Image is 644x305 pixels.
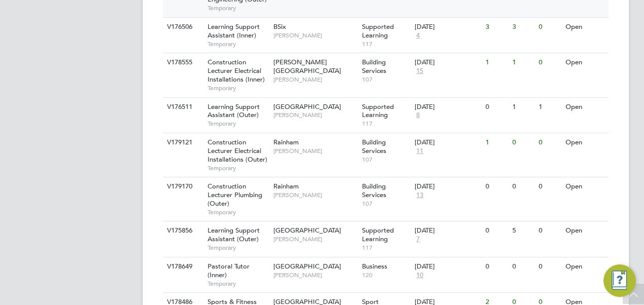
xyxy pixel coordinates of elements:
[563,221,607,240] div: Open
[536,18,562,36] div: 0
[510,177,536,196] div: 0
[165,98,200,117] div: V176511
[483,18,509,36] div: 3
[208,280,268,288] span: Temporary
[415,23,480,31] div: [DATE]
[165,18,200,36] div: V176506
[273,271,357,279] span: [PERSON_NAME]
[273,58,341,75] span: [PERSON_NAME][GEOGRAPHIC_DATA]
[273,235,357,243] span: [PERSON_NAME]
[603,264,636,297] button: Engage Resource Center
[362,120,410,128] span: 117
[208,208,268,216] span: Temporary
[510,98,536,117] div: 1
[273,182,299,190] span: Rainham
[483,53,509,72] div: 1
[563,53,607,72] div: Open
[165,221,200,240] div: V175856
[415,191,425,200] span: 13
[165,257,200,276] div: V178649
[208,164,268,172] span: Temporary
[273,191,357,199] span: [PERSON_NAME]
[415,67,425,75] span: 15
[165,177,200,196] div: V179170
[208,262,250,279] span: Pastoral Tutor (Inner)
[362,262,387,271] span: Business
[208,22,260,40] span: Learning Support Assistant (Inner)
[273,22,286,31] span: BSix
[208,120,268,128] span: Temporary
[273,75,357,84] span: [PERSON_NAME]
[273,138,299,146] span: Rainham
[415,182,480,191] div: [DATE]
[362,102,394,120] span: Supported Learning
[415,226,480,235] div: [DATE]
[362,271,410,279] span: 120
[362,138,386,155] span: Building Services
[563,257,607,276] div: Open
[510,18,536,36] div: 3
[208,84,268,92] span: Temporary
[536,98,562,117] div: 1
[536,221,562,240] div: 0
[415,111,421,120] span: 8
[563,133,607,152] div: Open
[415,31,421,40] span: 4
[208,4,268,12] span: Temporary
[362,200,410,208] span: 107
[510,257,536,276] div: 0
[208,58,265,84] span: Construction Lecturer Electrical Installations (Inner)
[483,177,509,196] div: 0
[563,18,607,36] div: Open
[273,262,341,271] span: [GEOGRAPHIC_DATA]
[362,40,410,48] span: 117
[362,156,410,164] span: 107
[362,22,394,40] span: Supported Learning
[483,221,509,240] div: 0
[273,111,357,119] span: [PERSON_NAME]
[415,235,421,244] span: 7
[208,226,260,243] span: Learning Support Assistant (Outer)
[536,133,562,152] div: 0
[208,244,268,252] span: Temporary
[563,98,607,117] div: Open
[362,182,386,199] span: Building Services
[483,133,509,152] div: 1
[208,102,260,120] span: Learning Support Assistant (Outer)
[536,53,562,72] div: 0
[165,53,200,72] div: V178555
[362,244,410,252] span: 117
[273,31,357,40] span: [PERSON_NAME]
[536,257,562,276] div: 0
[510,53,536,72] div: 1
[208,138,267,164] span: Construction Lecturer Electrical Installations (Outer)
[208,40,268,48] span: Temporary
[362,58,386,75] span: Building Services
[362,226,394,243] span: Supported Learning
[563,177,607,196] div: Open
[362,75,410,84] span: 107
[415,103,480,111] div: [DATE]
[536,177,562,196] div: 0
[415,138,480,147] div: [DATE]
[208,182,262,208] span: Construction Lecturer Plumbing (Outer)
[415,147,425,156] span: 11
[510,221,536,240] div: 5
[510,133,536,152] div: 0
[415,262,480,271] div: [DATE]
[273,147,357,155] span: [PERSON_NAME]
[415,271,425,280] span: 10
[273,102,341,111] span: [GEOGRAPHIC_DATA]
[415,58,480,67] div: [DATE]
[165,133,200,152] div: V179121
[273,226,341,235] span: [GEOGRAPHIC_DATA]
[483,98,509,117] div: 0
[483,257,509,276] div: 0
